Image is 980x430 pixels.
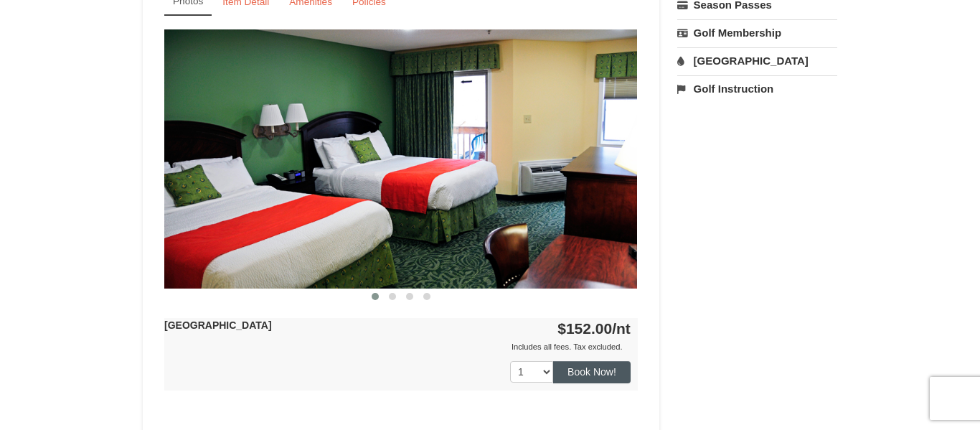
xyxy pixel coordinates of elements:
[612,320,631,337] span: /nt
[164,29,637,289] img: 18876286-41-233aa5f3.jpg
[677,75,837,102] a: Golf Instruction
[164,340,631,354] div: Includes all fees. Tax excluded.
[677,47,837,74] a: [GEOGRAPHIC_DATA]
[677,19,837,46] a: Golf Membership
[557,320,631,337] strong: $152.00
[553,361,631,383] button: Book Now!
[164,319,272,331] strong: [GEOGRAPHIC_DATA]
